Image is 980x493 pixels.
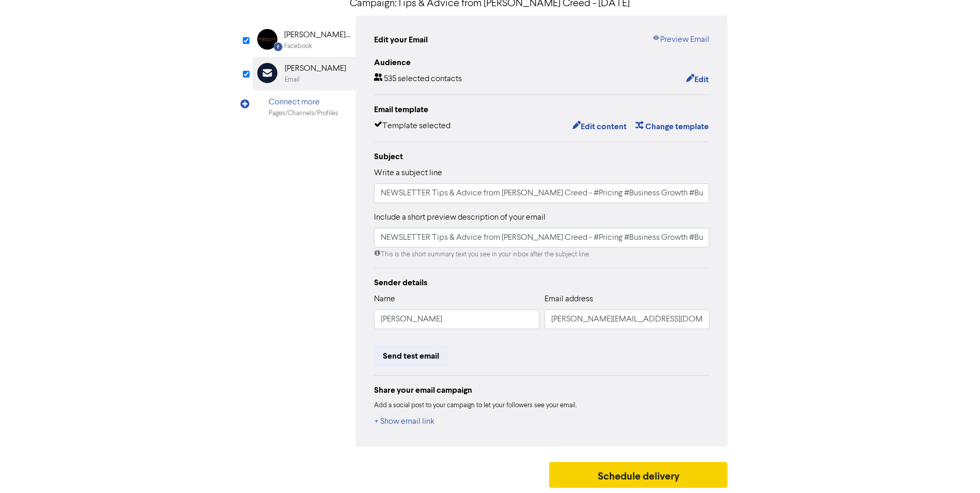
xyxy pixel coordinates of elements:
[374,345,448,367] button: Send test email
[269,109,338,118] div: Pages/Channels/Profiles
[253,23,356,57] div: Facebook [PERSON_NAME] Creed Advisory LimitedFacebook
[572,120,627,133] button: Edit content
[257,29,277,50] img: Facebook
[374,384,710,396] div: Share your email campaign
[285,63,346,75] div: [PERSON_NAME]
[374,211,546,224] label: Include a short preview description of your email
[374,34,428,46] div: Edit your Email
[374,415,435,428] button: + Show email link
[284,29,350,41] div: [PERSON_NAME] Creed Advisory Limited
[652,34,709,46] a: Preview Email
[545,293,593,305] label: Email address
[549,462,728,488] button: Schedule delivery
[374,56,710,69] div: Audience
[374,73,462,86] div: 535 selected contacts
[285,75,300,85] div: Email
[253,57,356,90] div: [PERSON_NAME]Email
[850,381,980,493] iframe: Chat Widget
[269,96,338,109] div: Connect more
[635,120,709,133] button: Change template
[374,120,450,133] div: Template selected
[374,250,710,259] div: This is the short summary text you see in your inbox after the subject line.
[374,293,395,305] label: Name
[374,103,710,116] div: Email template
[374,150,710,163] div: Subject
[253,90,356,124] div: Connect morePages/Channels/Profiles
[374,167,442,179] label: Write a subject line
[284,41,312,51] div: Facebook
[686,73,709,86] button: Edit
[374,400,710,411] div: Add a social post to your campaign to let your followers see your email.
[374,276,710,289] div: Sender details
